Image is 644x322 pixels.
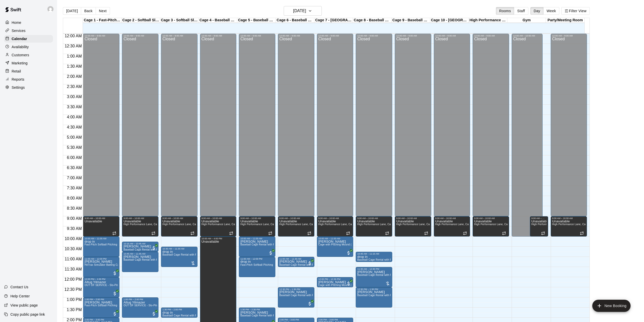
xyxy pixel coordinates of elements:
[4,51,53,59] div: Customers
[357,37,391,218] div: Closed
[279,288,313,291] div: 12:30 PM – 1:30 PM
[66,145,83,150] span: 5:30 AM
[279,294,359,297] span: Baseball Cage Rental with Pitching Machine (4 People Maximum!)
[63,247,83,251] span: 10:30 AM
[357,258,437,261] span: Baseball Cage Rental with Pitching Machine (4 People Maximum!)
[318,237,352,240] div: 10:00 AM – 11:00 AM
[163,253,242,256] span: Baseball Cage Rental with Pitching Machine (4 People Maximum!)
[239,237,275,257] div: 10:00 AM – 11:00 AM: kazimir lohaza
[240,243,320,246] span: Baseball Cage Rental with Pitching Machine (4 People Maximum!)
[122,252,158,272] div: 10:45 AM – 11:45 AM: mark souza
[10,284,28,290] p: Contact Us
[543,7,559,15] button: Week
[12,28,26,33] p: Services
[123,253,157,255] div: 10:45 AM – 11:45 AM
[63,277,83,281] span: 12:00 PM
[318,34,352,37] div: 12:00 AM – 9:00 AM
[10,312,45,317] p: Copy public page link
[65,318,83,322] span: 2:00 PM
[552,34,586,37] div: 12:00 AM – 9:00 AM
[84,34,118,37] div: 12:00 AM – 9:00 AM
[318,318,352,321] div: 2:00 PM – 3:00 PM
[83,257,119,277] div: 11:00 AM – 12:00 PM: Dylan Carrigan
[66,125,83,129] span: 4:30 AM
[151,231,155,235] span: Recurring event
[552,217,586,220] div: 9:00 AM – 10:00 AM
[307,231,311,235] span: Recurring event
[4,27,53,34] a: Services
[46,4,57,14] div: Joe Florio
[81,7,96,15] button: Back
[268,231,272,235] span: Recurring event
[346,231,350,235] span: Recurring event
[357,268,391,270] div: 11:30 AM – 12:30 PM
[434,34,470,216] div: 12:00 AM – 9:00 AM: Closed
[356,267,392,287] div: 11:30 AM – 12:30 PM: Baseball Cage Rental with Pitching Machine (4 People Maximum!)
[163,217,196,220] div: 9:00 AM – 10:00 AM
[84,304,155,307] span: Fast-Pitch Softball Pitching Machine (4 People Maximum!)
[357,294,437,297] span: Baseball Cage Rental with Pitching Machine (4 People Maximum!)
[12,77,24,82] p: Reports
[239,257,275,277] div: 11:00 AM – 12:00 PM: drop in
[357,274,437,276] span: Baseball Cage Rental with Pitching Machine (4 People Maximum!)
[12,36,27,41] p: Calendar
[161,247,198,267] div: 10:30 AM – 11:30 AM: drop in
[83,18,121,23] div: Cage 1 - Fast-Pitch Machine and Automatic Baseball Hack Attack Pitching Machine
[200,216,237,237] div: 9:00 AM – 10:00 AM: Unavailable
[202,237,235,240] div: 10:00 AM – 4:00 PM
[112,291,117,296] span: All customers have paid
[112,271,117,276] span: All customers have paid
[160,18,199,23] div: Cage 3 - Softball Slo-pitch Iron [PERSON_NAME] & Baseball Pitching Machine
[314,18,353,23] div: Cage 7 - [GEOGRAPHIC_DATA]
[161,216,198,237] div: 9:00 AM – 10:00 AM: Unavailable
[83,216,119,237] div: 9:00 AM – 10:00 AM: Unavailable
[513,34,541,37] div: 12:00 AM – 10:00 AM
[473,34,509,216] div: 12:00 AM – 9:00 AM: Closed
[318,217,352,220] div: 9:00 AM – 10:00 AM
[4,19,53,26] a: Home
[4,84,53,91] a: Settings
[395,216,431,237] div: 9:00 AM – 10:00 AM: Unavailable
[66,64,83,68] span: 1:30 AM
[65,297,83,302] span: 1:00 PM
[512,34,543,237] div: 12:00 AM – 10:00 AM: Closed
[546,18,584,23] div: Party/Meeting Room
[385,231,389,235] span: Recurring event
[190,231,194,235] span: Recurring event
[357,217,391,220] div: 9:00 AM – 10:00 AM
[279,318,313,321] div: 2:00 PM – 3:00 PM
[435,217,469,220] div: 9:00 AM – 10:00 AM
[84,243,155,246] span: Fast-Pitch Softball Pitching Machine (4 People Maximum!)
[12,20,21,25] p: Home
[229,231,233,235] span: Recurring event
[392,18,430,23] div: Cage 9 - Baseball Pitching Machine / [GEOGRAPHIC_DATA]
[123,37,157,218] div: Closed
[531,217,547,220] div: 9:00 AM – 10:00 AM
[240,258,274,260] div: 11:00 AM – 12:00 PM
[66,196,83,200] span: 8:00 AM
[396,217,430,220] div: 9:00 AM – 10:00 AM
[424,231,428,235] span: Recurring event
[122,297,158,318] div: 1:00 PM – 2:00 PM: Altug Yilmazer
[83,34,119,216] div: 12:00 AM – 9:00 AM: Closed
[541,231,545,235] span: Recurring event
[356,34,392,216] div: 12:00 AM – 9:00 AM: Closed
[199,18,237,23] div: Cage 4 - Baseball Pitching Machine
[63,257,83,261] span: 11:00 AM
[66,176,83,180] span: 7:00 AM
[66,105,83,109] span: 3:30 AM
[473,216,509,237] div: 9:00 AM – 10:00 AM: Unavailable
[63,237,83,241] span: 10:00 AM
[318,37,352,218] div: Closed
[123,242,157,245] div: 10:15 AM – 10:45 AM
[65,308,83,312] span: 1:30 PM
[163,314,242,317] span: Baseball Cage Rental with Pitching Machine (4 People Maximum!)
[66,216,83,221] span: 9:00 AM
[551,34,587,216] div: 12:00 AM – 9:00 AM: Closed
[12,61,28,66] p: Marketing
[318,284,377,287] span: Cage with Pitching Mound (4 People Maximum!)
[496,7,514,15] button: Rooms
[123,34,157,37] div: 12:00 AM – 9:00 AM
[66,166,83,170] span: 6:30 AM
[12,69,21,74] p: Retail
